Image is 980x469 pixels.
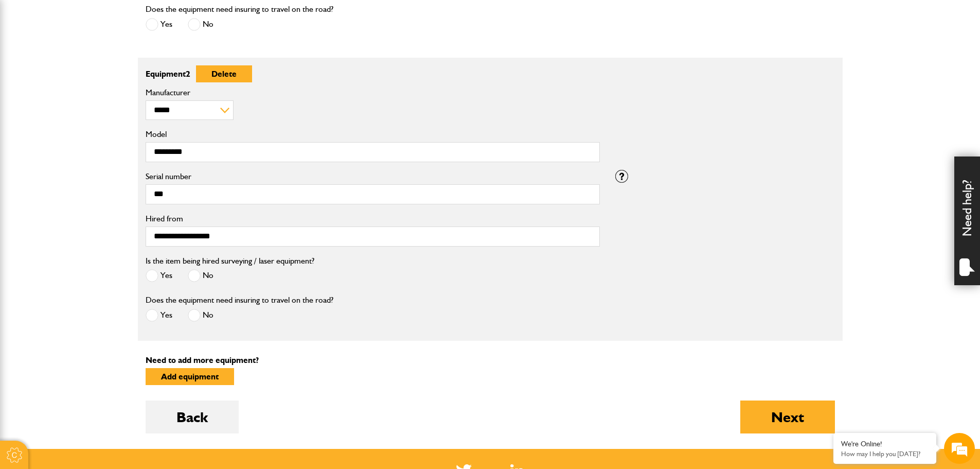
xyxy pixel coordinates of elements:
[188,18,213,31] label: No
[188,269,213,282] label: No
[13,95,188,118] input: Enter your last name
[146,130,600,138] label: Model
[146,296,333,304] label: Does the equipment need insuring to travel on the road?
[146,356,835,364] p: Need to add more equipment?
[17,57,43,72] img: d_20077148190_company_1631870298795_20077148190
[188,309,213,322] label: No
[146,18,172,31] label: Yes
[740,401,835,433] button: Next
[146,257,314,265] label: Is the item being hired surveying / laser equipment?
[146,269,172,282] label: Yes
[54,58,173,71] div: Chat with us now
[146,5,333,13] label: Does the equipment need insuring to travel on the road?
[169,5,193,30] div: Minimize live chat window
[146,309,172,322] label: Yes
[146,368,234,385] button: Add equipment
[13,126,188,148] input: Enter your email address
[186,69,190,79] span: 2
[146,89,600,97] label: Manufacturer
[146,65,600,82] p: Equipment
[146,172,600,181] label: Serial number
[196,65,252,82] button: Delete
[146,215,600,223] label: Hired from
[841,440,929,448] div: We're Online!
[841,450,929,458] p: How may I help you today?
[954,157,980,285] div: Need help?
[146,401,239,433] button: Back
[13,156,188,179] input: Enter your phone number
[13,186,188,308] textarea: Type your message and hit 'Enter'
[140,317,187,331] em: Start Chat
